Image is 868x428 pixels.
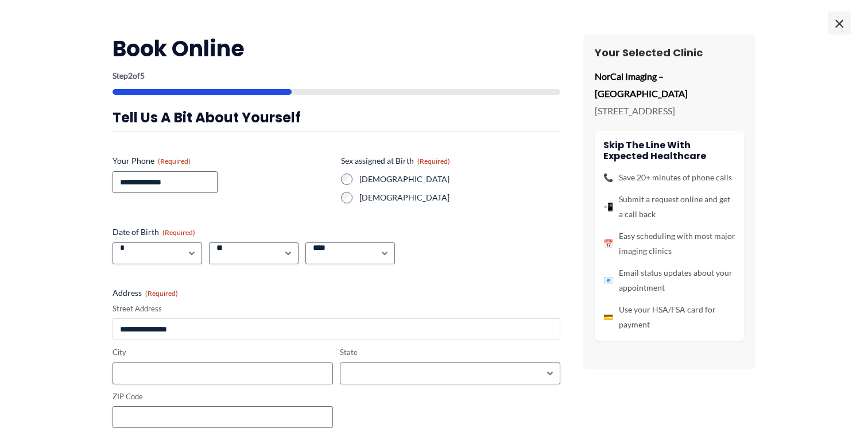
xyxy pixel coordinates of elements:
[595,68,744,102] p: NorCal Imaging – [GEOGRAPHIC_DATA]
[603,199,613,214] span: 📲
[603,229,735,259] li: Easy scheduling with most major imaging clinics
[113,303,560,314] label: Street Address
[603,236,613,251] span: 📅
[113,287,178,299] legend: Address
[828,11,851,34] span: ×
[603,170,613,185] span: 📞
[113,347,333,358] label: City
[341,155,450,167] legend: Sex assigned at Birth
[158,157,191,165] span: (Required)
[359,192,560,203] label: [DEMOGRAPHIC_DATA]
[113,109,560,126] h3: Tell us a bit about yourself
[145,289,178,298] span: (Required)
[603,265,735,295] li: Email status updates about your appointment
[140,71,145,80] span: 5
[603,140,735,161] h4: Skip the line with Expected Healthcare
[162,228,195,237] span: (Required)
[603,170,735,185] li: Save 20+ minutes of phone calls
[113,34,560,63] h2: Book Online
[595,102,744,119] p: [STREET_ADDRESS]
[113,391,333,402] label: ZIP Code
[359,173,560,185] label: [DEMOGRAPHIC_DATA]
[603,273,613,288] span: 📧
[603,192,735,222] li: Submit a request online and get a call back
[595,46,744,59] h3: Your Selected Clinic
[603,310,613,325] span: 💳
[417,157,450,165] span: (Required)
[603,302,735,332] li: Use your HSA/FSA card for payment
[128,71,133,80] span: 2
[340,347,560,358] label: State
[113,226,195,238] legend: Date of Birth
[113,72,560,80] p: Step of
[113,155,332,167] label: Your Phone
